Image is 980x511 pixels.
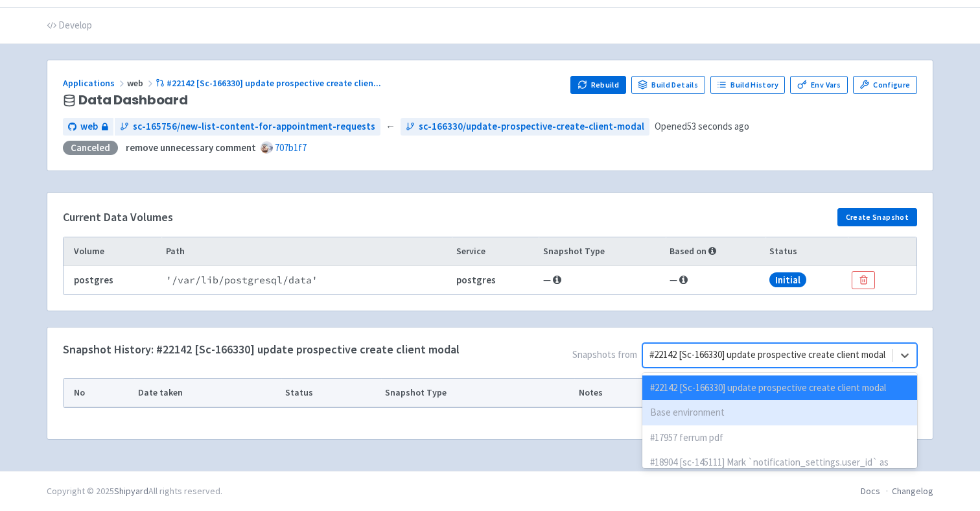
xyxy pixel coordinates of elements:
[631,76,705,94] a: Build Details
[642,375,917,401] div: #22142 [Sc-166330] update prospective create client modal
[63,211,173,224] h4: Current Data Volumes
[574,379,664,407] th: Notes
[892,485,933,497] a: Changelog
[167,77,381,89] span: #22142 [Sc-166330] update prospective create clien ...
[687,120,749,132] time: 53 seconds ago
[80,119,98,134] span: web
[63,141,118,156] div: Canceled
[78,93,188,108] span: Data Dashboard
[642,400,917,425] div: Base environment
[452,237,539,266] th: Service
[765,237,848,266] th: Status
[161,266,452,294] td: ' /var/lib/postgresql/data '
[127,77,156,89] span: web
[63,118,113,136] a: web
[790,76,847,94] a: Env Vars
[161,237,452,266] th: Path
[456,274,496,286] b: postgres
[666,266,765,294] td: —
[655,119,749,134] span: Opened
[837,208,917,226] button: Create Snapshot
[275,141,307,154] a: 707b1f7
[115,118,380,136] a: sc-165756/new-list-content-for-appointment-requests
[156,77,383,89] a: #22142 [Sc-166330] update prospective create clien...
[64,237,161,266] th: Volume
[642,425,917,451] div: #17957 ferrum pdf
[666,237,765,266] th: Based on
[460,343,917,373] span: Snapshots from
[134,379,281,407] th: Date taken
[861,485,880,497] a: Docs
[126,141,256,154] strong: remove unnecessary comment
[539,237,666,266] th: Snapshot Type
[114,485,148,497] a: Shipyard
[853,76,917,94] a: Configure
[281,379,381,407] th: Status
[47,484,222,498] div: Copyright © 2025 All rights reserved.
[63,77,127,89] a: Applications
[539,266,666,294] td: —
[47,8,92,44] a: Develop
[133,119,375,134] span: sc-165756/new-list-content-for-appointment-requests
[710,76,786,94] a: Build History
[769,272,806,287] span: Initial
[386,119,395,134] span: ←
[381,379,574,407] th: Snapshot Type
[64,379,134,407] th: No
[570,76,626,94] button: Rebuild
[63,343,460,356] h4: Snapshot History: #22142 [Sc-166330] update prospective create client modal
[642,450,917,490] div: #18904 [sc-145111] Mark `notification_settings.user_id` as required
[419,119,644,134] span: sc-166330/update-prospective-create-client-modal
[74,274,113,286] b: postgres
[401,118,649,136] a: sc-166330/update-prospective-create-client-modal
